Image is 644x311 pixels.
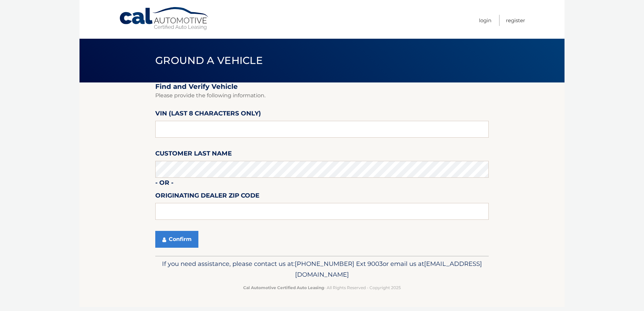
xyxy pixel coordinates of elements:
p: If you need assistance, please contact us at: or email us at [160,258,484,280]
strong: Cal Automotive Certified Auto Leasing [243,285,324,290]
p: Please provide the following information. [155,91,489,100]
label: Originating Dealer Zip Code [155,191,259,203]
span: Ground a Vehicle [155,54,263,67]
a: Register [506,15,525,26]
label: VIN (last 8 characters only) [155,108,261,121]
h2: Find and Verify Vehicle [155,82,489,91]
button: Confirm [155,231,198,248]
span: [PHONE_NUMBER] Ext 9003 [295,260,383,268]
label: Customer Last Name [155,148,232,161]
a: Login [479,15,491,26]
p: - All Rights Reserved - Copyright 2025 [160,284,484,291]
label: - or - [155,178,173,190]
a: Cal Automotive [119,7,210,31]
